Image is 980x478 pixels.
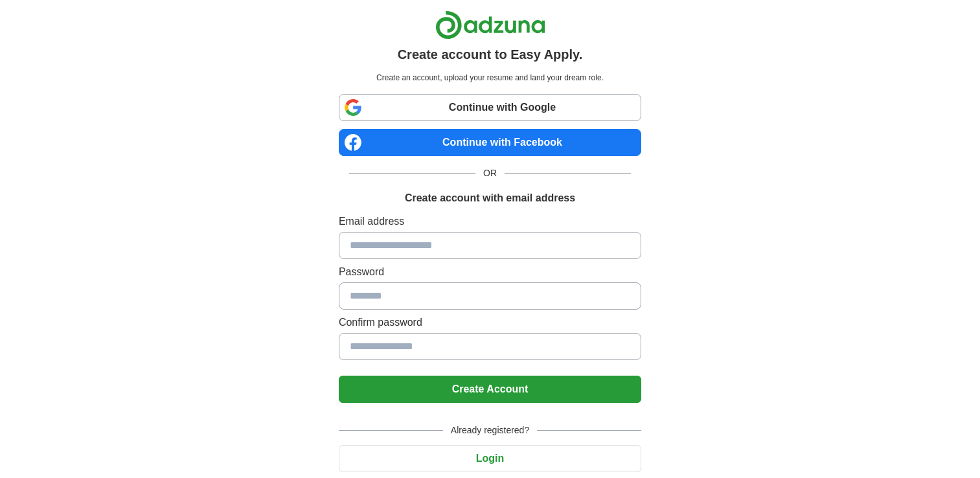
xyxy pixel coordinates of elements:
[339,453,641,464] a: Login
[435,10,545,40] img: Adzuna logo
[398,45,583,64] h1: Create account to Easy Apply.
[443,424,537,437] span: Already registered?
[339,214,641,229] label: Email address
[339,376,641,403] button: Create Account
[339,129,641,156] a: Continue with Facebook
[339,94,641,121] a: Continue with Google
[339,264,641,280] label: Password
[405,190,575,206] h1: Create account with email address
[341,72,639,84] p: Create an account, upload your resume and land your dream role.
[339,315,641,330] label: Confirm password
[475,166,505,180] span: OR
[339,445,641,472] button: Login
